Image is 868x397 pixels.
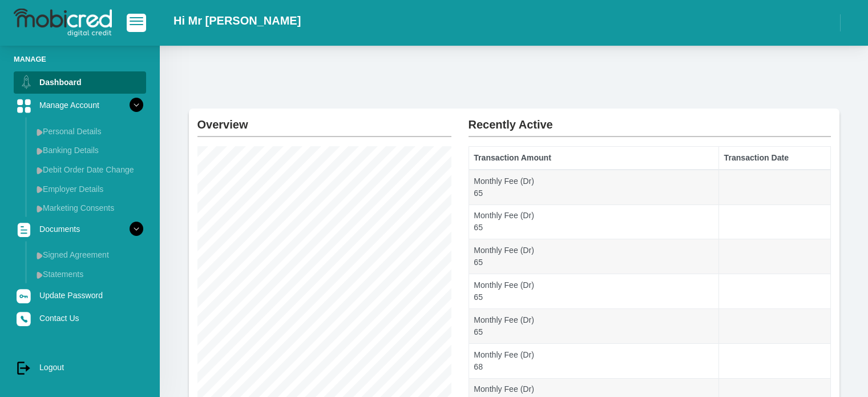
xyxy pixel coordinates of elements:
img: menu arrow [37,147,43,155]
a: Banking Details [32,141,146,159]
a: Contact Us [14,307,146,329]
a: Debit Order Date Change [32,161,146,179]
a: Statements [32,265,146,283]
h2: Recently Active [469,109,831,131]
a: Update Password [14,284,146,306]
a: Manage Account [14,94,146,116]
img: logo-mobicred.svg [14,9,112,37]
th: Transaction Date [718,147,830,170]
img: menu arrow [37,252,43,259]
h2: Hi Mr [PERSON_NAME] [173,14,301,27]
td: Monthly Fee (Dr) 65 [469,308,718,343]
img: menu arrow [37,129,43,136]
td: Monthly Fee (Dr) 65 [469,239,718,274]
a: Marketing Consents [32,199,146,217]
a: Documents [14,218,146,240]
td: Monthly Fee (Dr) 68 [469,343,718,378]
a: Dashboard [14,71,146,93]
a: Employer Details [32,180,146,198]
td: Monthly Fee (Dr) 65 [469,170,718,204]
a: Logout [14,356,146,378]
td: Monthly Fee (Dr) 65 [469,274,718,309]
img: menu arrow [37,205,43,212]
img: menu arrow [37,271,43,279]
li: Manage [14,54,146,65]
a: Personal Details [32,122,146,141]
th: Transaction Amount [469,147,718,170]
td: Monthly Fee (Dr) 65 [469,204,718,239]
a: Signed Agreement [32,246,146,264]
img: menu arrow [37,186,43,193]
h2: Overview [197,109,451,131]
img: menu arrow [37,167,43,174]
